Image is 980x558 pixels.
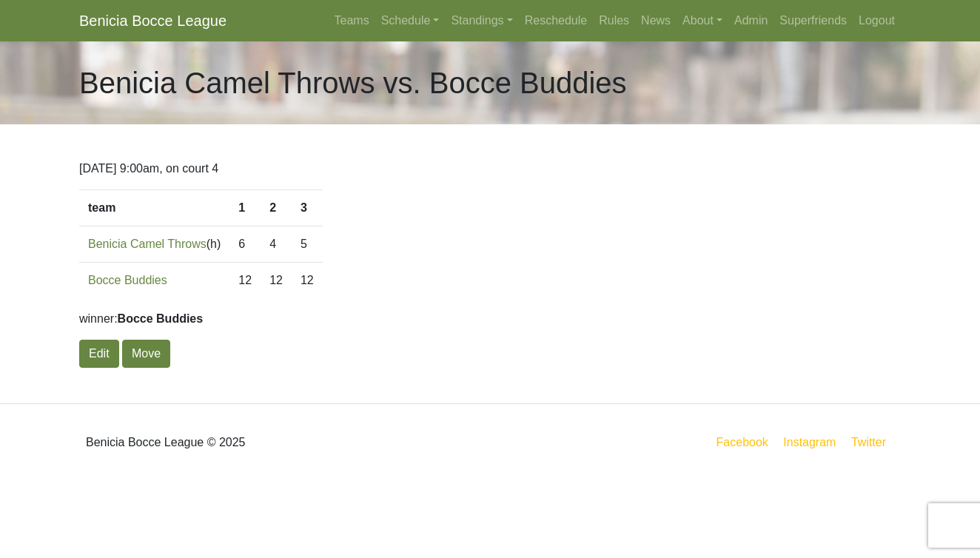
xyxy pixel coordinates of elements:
a: Admin [728,6,773,36]
td: 4 [261,226,292,263]
td: 12 [261,263,292,299]
a: Teams [329,6,375,36]
td: 6 [229,226,261,263]
h1: Benicia Camel Throws vs. Bocce Buddies [79,65,627,101]
th: 1 [229,190,261,226]
a: Bocce Buddies [88,274,167,286]
a: Superfriends [773,6,853,36]
a: Reschedule [519,6,594,36]
td: 5 [292,226,323,263]
div: Benicia Bocce League © 2025 [68,416,490,469]
a: Standings [445,6,518,36]
a: Move [122,340,170,368]
a: News [635,6,677,36]
a: Twitter [848,433,898,451]
p: [DATE] 9:00am, on court 4 [79,160,901,178]
td: 12 [292,263,323,299]
a: Rules [593,6,635,36]
td: 12 [229,263,261,299]
th: 3 [292,190,323,226]
strong: Bocce Buddies [118,312,204,325]
a: Logout [853,6,901,36]
th: 2 [261,190,292,226]
p: winner: [79,310,901,328]
a: Instagram [780,433,839,451]
a: Schedule [375,6,446,36]
a: Benicia Bocce League [79,6,226,36]
td: (h) [79,226,229,263]
a: Facebook [714,433,771,451]
a: Benicia Camel Throws [88,238,207,250]
a: Edit [79,340,119,368]
a: About [677,6,728,36]
th: team [79,190,229,226]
